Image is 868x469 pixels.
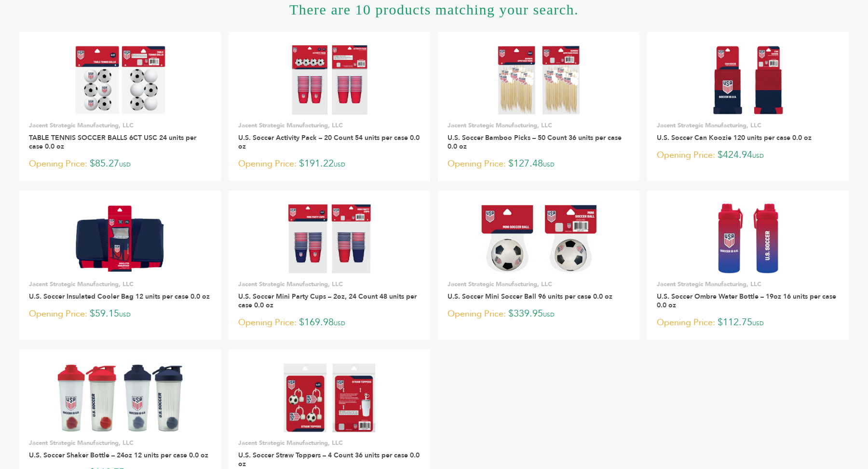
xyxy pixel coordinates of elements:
[283,362,377,432] img: U.S. Soccer Straw Toppers – 4 Count 36 units per case 0.0 oz
[287,204,371,273] img: U.S. Soccer Mini Party Cups – 2oz, 24 Count 48 units per case 0.0 oz
[713,45,783,114] img: U.S. Soccer Can Koozie 120 units per case 0.0 oz
[334,319,345,327] span: USD
[657,133,812,142] a: U.S. Soccer Can Koozie 120 units per case 0.0 oz
[238,439,420,447] p: Jacent Strategic Manufacturing, LLC
[238,280,420,289] p: Jacent Strategic Manufacturing, LLC
[448,280,630,289] p: Jacent Strategic Manufacturing, LLC
[657,280,839,289] p: Jacent Strategic Manufacturing, LLC
[29,439,211,447] p: Jacent Strategic Manufacturing, LLC
[752,152,764,160] span: USD
[238,316,420,330] p: $169.98
[657,316,715,329] span: Opening Price:
[448,307,630,321] p: $339.95
[448,157,630,171] p: $127.48
[448,157,506,170] span: Opening Price:
[29,157,211,171] p: $85.27
[448,121,630,130] p: Jacent Strategic Manufacturing, LLC
[74,204,166,273] img: U.S. Soccer Insulated Cooler Bag 12 units per case 0.0 oz
[29,121,211,130] p: Jacent Strategic Manufacturing, LLC
[477,204,600,273] img: U.S. Soccer Mini Soccer Ball 96 units per case 0.0 oz
[752,319,764,327] span: USD
[238,133,420,151] a: U.S. Soccer Activity Pack – 20 Count 54 units per case 0.0 oz
[119,161,131,168] span: USD
[497,45,580,114] img: U.S. Soccer Bamboo Picks – 50 Count 36 units per case 0.0 oz
[238,292,417,310] a: U.S. Soccer Mini Party Cups – 2oz, 24 Count 48 units per case 0.0 oz
[29,280,211,289] p: Jacent Strategic Manufacturing, LLC
[543,161,555,168] span: USD
[448,133,622,151] a: U.S. Soccer Bamboo Picks – 50 Count 36 units per case 0.0 oz
[29,307,87,320] span: Opening Price:
[29,451,208,460] a: U.S. Soccer Shaker Bottle – 24oz 12 units per case 0.0 oz
[657,148,839,163] p: $424.94
[238,121,420,130] p: Jacent Strategic Manufacturing, LLC
[119,311,131,318] span: USD
[657,292,836,310] a: U.S. Soccer Ombre Water Bottle – 19oz 16 units per case 0.0 oz
[657,316,839,330] p: $112.75
[57,362,183,432] img: U.S. Soccer Shaker Bottle – 24oz 12 units per case 0.0 oz
[238,451,420,469] a: U.S. Soccer Straw Toppers – 4 Count 36 units per case 0.0 oz
[74,45,166,114] img: TABLE TENNIS SOCCER BALLS 6CT USC 24 units per case 0.0 oz
[238,157,420,171] p: $191.22
[657,121,839,130] p: Jacent Strategic Manufacturing, LLC
[29,292,210,301] a: U.S. Soccer Insulated Cooler Bag 12 units per case 0.0 oz
[29,133,196,151] a: TABLE TENNIS SOCCER BALLS 6CT USC 24 units per case 0.0 oz
[448,292,612,301] a: U.S. Soccer Mini Soccer Ball 96 units per case 0.0 oz
[238,316,297,329] span: Opening Price:
[448,307,506,320] span: Opening Price:
[716,204,780,273] img: U.S. Soccer Ombre Water Bottle – 19oz 16 units per case 0.0 oz
[238,157,297,170] span: Opening Price:
[291,45,367,114] img: U.S. Soccer Activity Pack – 20 Count 54 units per case 0.0 oz
[657,149,715,162] span: Opening Price:
[29,307,211,321] p: $59.15
[543,311,555,318] span: USD
[29,157,87,170] span: Opening Price:
[334,161,345,168] span: USD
